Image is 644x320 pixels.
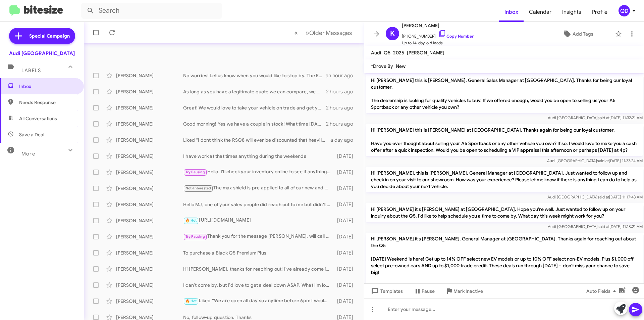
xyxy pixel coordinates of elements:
button: Next [302,26,356,40]
span: Try Pausing [185,170,205,174]
div: a day ago [330,137,359,143]
div: [PERSON_NAME] [116,121,183,127]
div: Audi [GEOGRAPHIC_DATA] [9,50,75,57]
div: [DATE] [334,169,359,176]
a: Copy Number [438,34,474,39]
span: Audi [GEOGRAPHIC_DATA] [DATE] 11:18:21 AM [548,224,643,229]
span: Needs Response [19,99,76,106]
div: [PERSON_NAME] [116,169,183,176]
span: » [306,29,309,37]
span: said at [597,194,609,199]
div: [PERSON_NAME] [116,233,183,240]
div: [PERSON_NAME] [116,153,183,159]
div: [PERSON_NAME] [116,217,183,224]
div: I have work at that times anything during the weekends [183,153,334,159]
div: As long as you have a legitimate quote we can compare, we will beat it and save you the trip :) [183,88,326,95]
span: said at [598,115,609,120]
span: « [294,29,298,37]
div: [PERSON_NAME] [116,185,183,192]
span: Up to 14-day-old leads [402,40,474,46]
p: Hi [PERSON_NAME], this is [PERSON_NAME], General Manager at [GEOGRAPHIC_DATA]. Just wanted to fol... [366,167,643,192]
div: [DATE] [334,201,359,208]
span: Pause [422,285,435,297]
div: 2 hours ago [326,88,359,95]
span: New [396,63,406,69]
span: 🔥 Hot [185,218,197,223]
span: [PHONE_NUMBER] [402,30,474,40]
div: [PERSON_NAME] [116,201,183,208]
p: Hi [PERSON_NAME] this is [PERSON_NAME], General Sales Manager at [GEOGRAPHIC_DATA]. Thanks for be... [366,74,643,113]
div: [URL][DOMAIN_NAME] [183,217,334,224]
div: 2 hours ago [326,121,359,127]
span: All Conversations [19,115,57,122]
div: Hi [PERSON_NAME], thanks for reaching out! I've already come in and checked out the car. I'm curr... [183,266,334,272]
div: Good morning! Yes we have a couple in stock! What time [DATE] would you like to come in? [183,121,326,127]
span: Special Campaign [29,33,70,39]
span: Try Pausing [185,234,205,239]
span: Mark Inactive [453,285,483,297]
p: Hi [PERSON_NAME] it's [PERSON_NAME], General Manager at [GEOGRAPHIC_DATA]. Thanks again for reach... [366,233,643,292]
div: Great! We would love to take your vehicle on trade and get you into a new vehicle. What time [DAT... [183,104,326,111]
span: Audi [GEOGRAPHIC_DATA] [DATE] 11:17:43 AM [547,194,643,199]
div: Thank you for the message [PERSON_NAME], will call when we ready. Busy this week . Thanks in advance [183,233,334,240]
nav: Page navigation example [290,26,356,40]
span: said at [597,158,609,163]
div: an hour ago [326,72,359,79]
div: 2 hours ago [326,104,359,111]
div: [DATE] [334,298,359,305]
button: Add Tags [543,28,612,40]
span: Q5 [384,50,390,56]
div: [PERSON_NAME] [116,249,183,256]
span: Labels [21,67,41,74]
input: Search [81,3,222,19]
div: [DATE] [334,282,359,288]
span: K [390,28,395,39]
a: Special Campaign [9,28,75,44]
div: Hello. I'll check your inventory online to see if anything that interests me and the price in my ... [183,168,334,176]
span: Templates [370,285,403,297]
button: Templates [364,285,408,297]
div: [DATE] [334,249,359,256]
button: Pause [408,285,440,297]
div: [DATE] [334,185,359,192]
span: *Drove By [371,63,393,69]
button: QD [613,5,637,16]
div: [DATE] [334,233,359,240]
a: Insights [557,2,587,22]
div: Liked “We are open all day so anytime before 6pm I would say.” [183,297,334,305]
span: [PERSON_NAME] [402,21,474,30]
div: [PERSON_NAME] [116,137,183,143]
div: [PERSON_NAME] [116,72,183,79]
span: Audi [GEOGRAPHIC_DATA] [DATE] 11:32:21 AM [548,115,643,120]
button: Mark Inactive [440,285,488,297]
span: 🔥 Hot [185,299,197,303]
span: 2025 [393,50,404,56]
button: Auto Fields [581,285,624,297]
button: Previous [290,26,302,40]
div: [DATE] [334,266,359,272]
span: Older Messages [309,29,352,37]
div: To purchase a Black Q5 Premium Plus [183,249,334,256]
span: Add Tags [573,28,593,40]
div: [DATE] [334,217,359,224]
a: Profile [587,2,613,22]
div: Hello MJ, one of your sales people did reach out to me but didn't have the interior color we were... [183,201,334,208]
div: I can't come by, but I'd love to get a deal down ASAP. What I'm looking for is a three-year lease... [183,282,334,288]
div: [DATE] [334,153,359,159]
span: [PERSON_NAME] [407,50,444,56]
div: [PERSON_NAME] [116,104,183,111]
div: [PERSON_NAME] [116,88,183,95]
a: Inbox [499,2,524,22]
span: Not-Interested [185,186,211,190]
a: Calendar [524,2,557,22]
span: Auto Fields [586,285,619,297]
span: Audi [371,50,381,56]
div: Liked “I dont think the RSQ8 will ever be discounted that heavily but congrats on your Porsche.” [183,137,330,143]
div: QD [619,5,630,16]
div: [PERSON_NAME] [116,282,183,288]
div: The max shield is pre applied to all of our new and pre-owned cars but congrats on your new car [183,184,334,192]
div: [PERSON_NAME] [116,298,183,305]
